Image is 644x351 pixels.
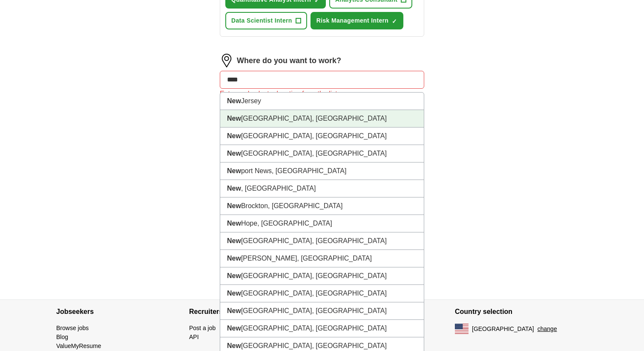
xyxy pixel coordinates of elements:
li: [GEOGRAPHIC_DATA], [GEOGRAPHIC_DATA] [220,285,424,302]
span: ✓ [392,18,397,25]
span: Data Scientist Intern [231,16,292,25]
button: change [538,325,557,334]
strong: New [227,150,241,157]
strong: New [227,115,241,122]
li: port News, [GEOGRAPHIC_DATA] [220,162,424,180]
a: API [189,334,199,340]
strong: New [227,237,241,244]
strong: New [227,202,241,209]
img: US flag [455,324,469,334]
img: location.png [220,54,233,67]
strong: New [227,272,241,279]
span: Risk Management Intern [316,16,389,25]
li: [GEOGRAPHIC_DATA], [GEOGRAPHIC_DATA] [220,110,424,128]
li: [GEOGRAPHIC_DATA], [GEOGRAPHIC_DATA] [220,320,424,337]
h4: Country selection [455,300,588,324]
strong: New [227,342,241,349]
li: [PERSON_NAME], [GEOGRAPHIC_DATA] [220,250,424,267]
a: Blog [56,334,68,340]
strong: New [227,167,241,174]
li: [GEOGRAPHIC_DATA], [GEOGRAPHIC_DATA] [220,232,424,250]
li: Brockton, [GEOGRAPHIC_DATA] [220,197,424,215]
a: ValueMyResume [56,342,101,349]
li: Jersey [220,93,424,110]
label: Where do you want to work? [237,55,341,67]
button: Data Scientist Intern [225,12,307,29]
li: [GEOGRAPHIC_DATA], [GEOGRAPHIC_DATA] [220,145,424,162]
div: Enter and select a location from the list [220,89,424,99]
strong: New [227,97,241,104]
strong: New [227,255,241,262]
a: Post a job [189,325,216,331]
strong: New [227,325,241,332]
a: Browse jobs [56,325,89,331]
strong: New [227,307,241,314]
li: [GEOGRAPHIC_DATA], [GEOGRAPHIC_DATA] [220,302,424,320]
strong: New [227,220,241,227]
button: Risk Management Intern✓ [310,12,404,29]
li: , [GEOGRAPHIC_DATA] [220,180,424,197]
li: Hope, [GEOGRAPHIC_DATA] [220,215,424,232]
strong: New [227,132,241,139]
span: [GEOGRAPHIC_DATA] [472,325,534,334]
li: [GEOGRAPHIC_DATA], [GEOGRAPHIC_DATA] [220,128,424,145]
strong: New [227,290,241,297]
li: [GEOGRAPHIC_DATA], [GEOGRAPHIC_DATA] [220,267,424,285]
strong: New [227,185,241,192]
